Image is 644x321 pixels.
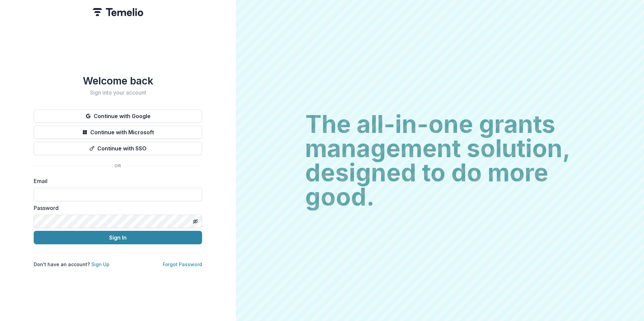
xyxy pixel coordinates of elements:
h2: Sign into your account [34,90,202,96]
p: Don't have an account? [34,261,109,268]
button: Continue with Microsoft [34,126,202,139]
label: Email [34,177,198,185]
a: Sign Up [91,261,109,267]
button: Continue with Google [34,109,202,123]
button: Continue with SSO [34,142,202,155]
button: Toggle password visibility [190,216,201,227]
button: Sign In [34,231,202,244]
a: Forgot Password [163,261,202,267]
label: Password [34,204,198,212]
h1: Welcome back [34,75,202,87]
img: Temelio [93,8,143,16]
